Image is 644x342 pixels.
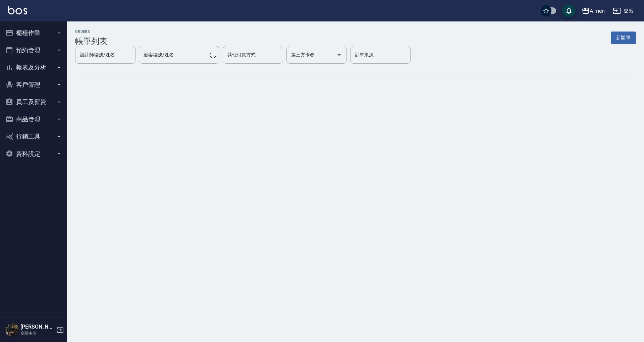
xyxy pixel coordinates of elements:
[3,76,64,94] button: 客戶管理
[3,93,64,111] button: 員工及薪資
[3,59,64,76] button: 報表及分析
[579,4,607,18] button: A men
[3,24,64,42] button: 櫃檯作業
[611,32,636,44] button: 新開單
[590,7,605,15] div: A men
[3,145,64,163] button: 資料設定
[610,5,636,17] button: 登出
[75,37,107,46] h3: 帳單列表
[562,4,576,17] button: save
[3,128,64,145] button: 行銷工具
[5,323,19,337] img: Person
[334,50,344,60] button: Open
[20,324,55,330] h5: [PERSON_NAME]
[8,6,27,14] img: Logo
[20,330,55,336] p: 高階主管
[3,42,64,59] button: 預約管理
[611,34,636,41] a: 新開單
[3,111,64,128] button: 商品管理
[75,30,107,34] h2: ORDERS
